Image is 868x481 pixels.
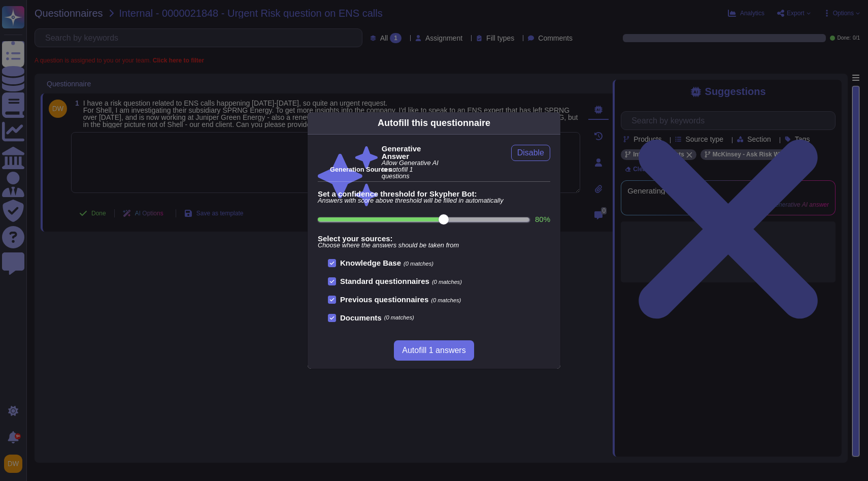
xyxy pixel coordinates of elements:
b: Previous questionnaires [340,295,428,304]
b: Standard questionnaires [340,277,429,285]
button: Autofill 1 answers [394,340,474,361]
span: (0 matches) [432,279,462,285]
b: Generative Answer [382,145,442,160]
div: Autofill this questionnaire [378,116,490,130]
span: Allow Generative AI to autofill 1 questions [382,160,442,179]
label: 80 % [535,215,550,223]
span: Disable [517,149,544,157]
span: (0 matches) [431,297,461,303]
b: Documents [340,314,382,322]
span: Answers with score above threshold will be filled in automatically [318,198,550,204]
span: Autofill 1 answers [402,346,465,355]
b: Set a confidence threshold for Skypher Bot: [318,190,550,198]
span: (0 matches) [404,261,433,267]
button: Disable [511,145,550,161]
b: Select your sources: [318,235,550,242]
span: Choose where the answers should be taken from [318,242,550,249]
span: (0 matches) [384,315,414,320]
b: Generation Sources : [330,166,395,173]
b: Knowledge Base [340,259,401,267]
